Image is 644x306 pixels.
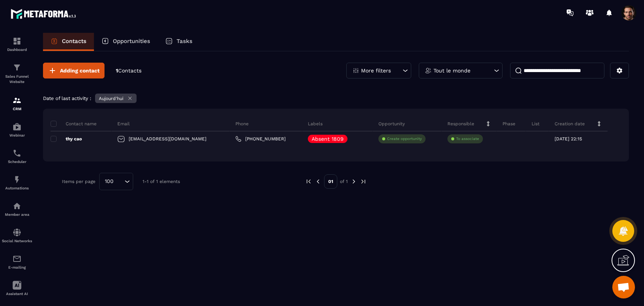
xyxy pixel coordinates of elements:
[62,179,95,184] p: Items per page
[2,292,32,296] p: Assistant AI
[12,201,22,211] img: automations
[12,254,22,263] img: email
[312,136,344,141] p: Absent 1809
[62,38,86,45] p: Contacts
[12,63,22,72] img: formation
[315,178,321,185] img: prev
[532,121,539,127] p: List
[177,38,192,45] p: Tasks
[2,48,32,52] p: Dashboard
[2,186,32,190] p: Automations
[113,38,150,45] p: Opportunities
[503,121,515,127] p: Phase
[360,178,367,185] img: next
[60,67,100,74] span: Adding contact
[2,249,32,275] a: emailemailE-mailing
[99,96,123,101] p: Aujourd'hui
[117,121,130,127] p: Email
[12,175,22,184] img: automations
[555,121,585,127] p: Creation date
[12,122,22,131] img: automations
[2,239,32,243] p: Social Networks
[12,228,22,237] img: social-network
[2,160,32,164] p: Scheduler
[2,31,32,57] a: formationformationDashboard
[2,265,32,269] p: E-mailing
[2,117,32,143] a: automationsautomationsWebinar
[118,68,141,74] span: Contacts
[235,121,249,127] p: Phone
[612,276,635,298] div: Mở cuộc trò chuyện
[51,121,97,127] p: Contact name
[99,173,133,190] div: Search for option
[387,136,422,141] p: Create opportunity
[12,37,22,46] img: formation
[378,121,405,127] p: Opportunity
[158,33,200,51] a: Tasks
[116,177,123,186] input: Search for option
[143,179,180,184] p: 1-1 of 1 elements
[43,95,91,101] p: Date of last activity :
[456,136,479,141] p: To associate
[43,63,105,78] button: Adding contact
[305,178,312,185] img: prev
[11,7,78,21] img: logo
[555,136,582,141] p: [DATE] 22:15
[235,136,286,142] a: [PHONE_NUMBER]
[308,121,323,127] p: Labels
[43,33,94,51] a: Contacts
[2,196,32,222] a: automationsautomationsMember area
[340,178,348,185] p: of 1
[350,178,357,185] img: next
[2,133,32,137] p: Webinar
[2,222,32,249] a: social-networksocial-networkSocial Networks
[2,74,32,85] p: Sales Funnel Website
[2,275,32,301] a: Assistant AI
[2,90,32,117] a: formationformationCRM
[94,33,158,51] a: Opportunities
[116,67,141,74] p: 1
[447,121,474,127] p: Responsible
[2,143,32,169] a: schedulerschedulerScheduler
[51,136,82,142] p: thy cao
[12,96,22,105] img: formation
[2,212,32,217] p: Member area
[324,174,337,189] p: 01
[12,149,22,158] img: scheduler
[433,68,470,73] p: Tout le monde
[2,169,32,196] a: automationsautomationsAutomations
[2,107,32,111] p: CRM
[361,68,391,73] p: More filters
[2,57,32,90] a: formationformationSales Funnel Website
[102,177,116,186] span: 100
